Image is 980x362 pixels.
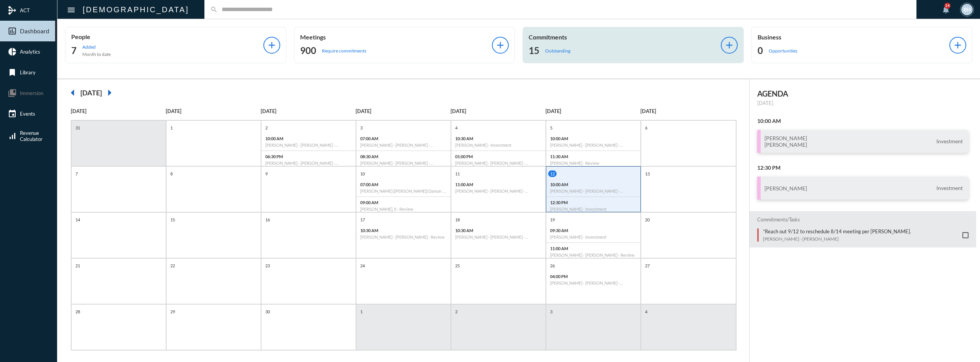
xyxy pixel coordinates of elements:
[758,44,763,57] h2: 0
[8,26,17,36] mat-icon: insert_chart_outlined
[8,88,17,98] mat-icon: collections_bookmark
[550,154,637,159] p: 11:30 AM
[210,6,218,13] mat-icon: search
[71,108,166,114] p: [DATE]
[941,5,951,14] mat-icon: notifications
[265,154,352,159] p: 06:30 PM
[20,69,36,75] span: Library
[360,228,447,233] p: 10:30 AM
[550,182,637,187] p: 10:00 AM
[263,216,272,223] p: 16
[73,124,82,131] p: 31
[961,4,973,15] div: BH
[71,33,263,40] p: People
[20,49,40,55] span: Analytics
[455,234,542,239] h6: [PERSON_NAME] - [PERSON_NAME] - Retirement Income
[8,68,17,77] mat-icon: bookmark
[20,90,43,96] span: Immersion
[640,108,735,114] p: [DATE]
[168,262,177,269] p: 22
[73,170,80,177] p: 7
[300,44,316,57] h2: 900
[358,170,367,177] p: 10
[550,234,637,239] h6: [PERSON_NAME] - Investment
[360,182,447,187] p: 07:00 AM
[67,5,76,15] mat-icon: Side nav toggle icon
[360,234,447,239] h6: [PERSON_NAME] - [PERSON_NAME] - Review
[495,40,506,51] mat-icon: add
[358,124,364,131] p: 3
[758,33,950,41] p: Business
[643,124,649,131] p: 6
[263,170,269,177] p: 9
[529,33,721,41] p: Commitments
[73,216,82,223] p: 14
[944,3,951,9] div: 24
[550,274,637,279] p: 04:00 PM
[265,143,352,147] h6: [PERSON_NAME] - [PERSON_NAME] - Investment
[8,131,17,141] mat-icon: signal_cellular_alt
[102,85,117,100] mat-icon: arrow_right
[548,170,557,177] p: 12
[757,164,969,171] h2: 12:30 PM
[455,228,542,233] p: 10:30 AM
[453,308,459,315] p: 2
[643,170,652,177] p: 13
[266,40,277,51] mat-icon: add
[8,109,17,118] mat-icon: event
[358,308,364,315] p: 1
[168,308,177,315] p: 29
[356,108,451,114] p: [DATE]
[261,108,356,114] p: [DATE]
[764,135,807,148] h3: [PERSON_NAME] [PERSON_NAME]
[548,262,557,269] p: 26
[64,2,79,17] button: Toggle sidenav
[8,47,17,56] mat-icon: pie_chart
[550,246,637,251] p: 11:00 AM
[455,161,542,165] h6: [PERSON_NAME] - [PERSON_NAME] - Investment
[550,136,637,141] p: 10:00 AM
[168,170,175,177] p: 8
[360,200,447,205] p: 09:00 AM
[550,161,637,165] h6: [PERSON_NAME] - Review
[71,44,77,57] h2: 7
[548,124,554,131] p: 5
[168,124,175,131] p: 1
[934,138,965,145] span: Investment
[166,108,261,114] p: [DATE]
[265,136,352,141] p: 10:00 AM
[550,228,637,233] p: 09:30 AM
[548,308,554,315] p: 3
[265,161,352,165] h6: [PERSON_NAME] - [PERSON_NAME] - Investment
[300,33,492,41] p: Meetings
[455,182,542,187] p: 11:00 AM
[550,280,637,285] h6: [PERSON_NAME] - [PERSON_NAME] - Investment
[550,200,637,205] p: 12:30 PM
[8,6,17,15] mat-icon: mediation
[545,48,570,54] p: Outstanding
[82,44,111,50] p: Added
[360,188,447,193] h6: [PERSON_NAME] ([PERSON_NAME]) Dancer - Investment
[263,308,272,315] p: 30
[360,143,447,147] h6: [PERSON_NAME] - [PERSON_NAME] - Investment
[550,143,637,147] h6: [PERSON_NAME] - [PERSON_NAME] - Investment
[550,206,637,211] h6: [PERSON_NAME] - Investment
[358,262,367,269] p: 24
[757,89,969,98] h2: AGENDA
[73,262,82,269] p: 21
[20,7,30,13] span: ACT
[20,130,42,142] span: Revenue Calculator
[952,40,963,51] mat-icon: add
[65,85,80,100] mat-icon: arrow_left
[757,217,969,223] h2: Commitments/Tasks
[360,154,447,159] p: 08:30 AM
[643,262,652,269] p: 27
[550,188,637,193] h6: [PERSON_NAME] - [PERSON_NAME] - Investment
[20,111,35,117] span: Events
[453,216,462,223] p: 18
[455,188,542,193] h6: [PERSON_NAME] - [PERSON_NAME] - Investment
[757,100,969,106] p: [DATE]
[360,161,447,165] h6: [PERSON_NAME] - [PERSON_NAME] - Investment
[643,308,649,315] p: 4
[360,206,447,211] h6: [PERSON_NAME], II - Review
